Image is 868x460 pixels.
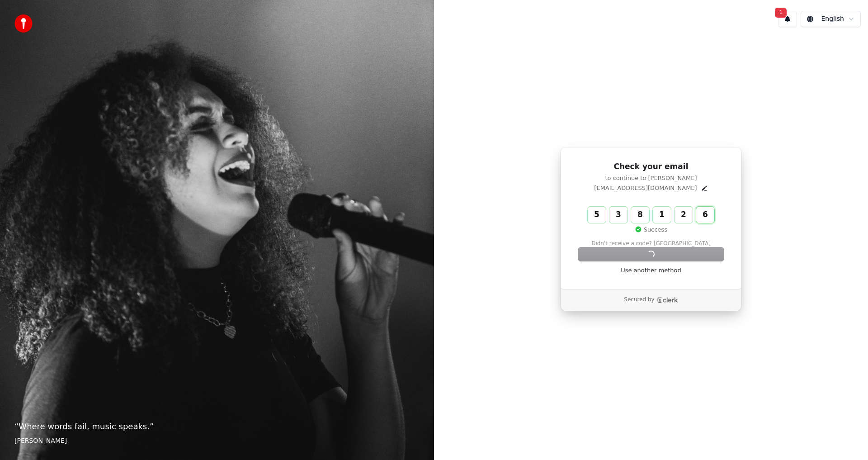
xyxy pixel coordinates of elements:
[14,420,420,433] p: “ Where words fail, music speaks. ”
[635,226,667,234] p: Success
[588,207,732,223] input: Enter verification code
[578,161,724,172] h1: Check your email
[14,436,420,446] footer: [PERSON_NAME]
[778,11,797,27] button: 1
[594,184,697,192] p: [EMAIL_ADDRESS][DOMAIN_NAME]
[14,14,33,33] img: youka
[624,296,654,304] p: Secured by
[701,185,708,192] button: Edit
[578,174,724,182] p: to continue to [PERSON_NAME]
[656,297,678,303] a: Clerk logo
[621,266,681,275] a: Use another method
[775,8,787,18] span: 1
